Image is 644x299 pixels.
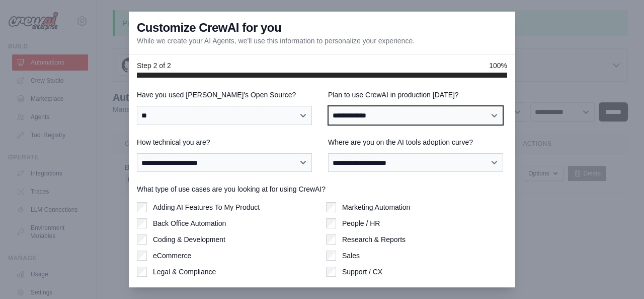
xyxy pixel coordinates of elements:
[342,267,382,277] label: Support / CX
[342,202,410,212] label: Marketing Automation
[153,234,225,245] label: Coding & Development
[137,20,281,36] h3: Customize CrewAI for you
[153,267,216,277] label: Legal & Compliance
[328,90,507,100] label: Plan to use CrewAI in production [DATE]?
[137,61,171,71] span: Step 2 of 2
[153,202,260,212] label: Adding AI Features To My Product
[489,61,507,71] span: 100%
[328,137,507,147] label: Where are you on the AI tools adoption curve?
[342,234,406,245] label: Research & Reports
[342,251,360,261] label: Sales
[137,137,316,147] label: How technical you are?
[137,90,316,100] label: Have you used [PERSON_NAME]'s Open Source?
[153,251,191,261] label: eCommerce
[153,218,226,228] label: Back Office Automation
[342,218,380,228] label: People / HR
[137,184,507,194] label: What type of use cases are you looking at for using CrewAI?
[137,36,415,46] p: While we create your AI Agents, we'll use this information to personalize your experience.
